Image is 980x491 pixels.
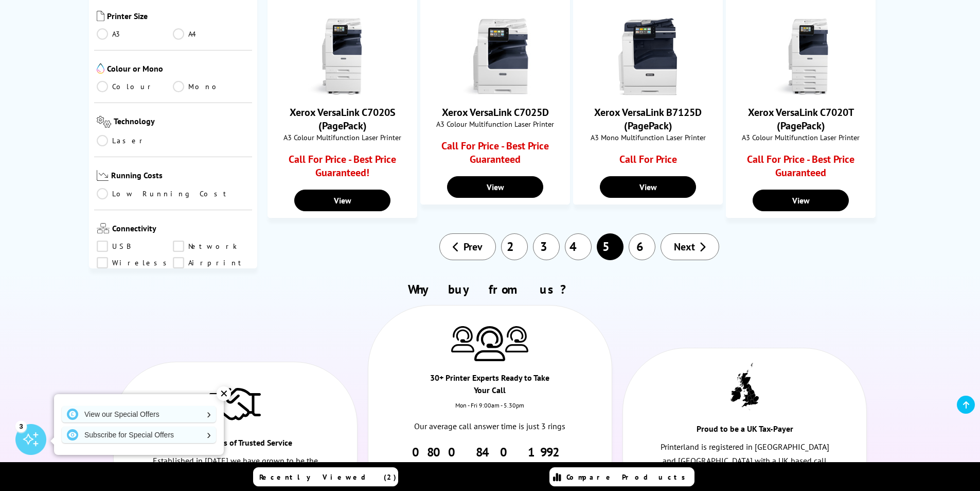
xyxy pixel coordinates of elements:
[290,106,396,132] a: Xerox VersaLink C7020S (PagePack)
[549,467,694,486] a: Compare Products
[451,326,474,352] img: Printer Experts
[629,233,655,260] a: 6
[97,188,250,199] a: Low Running Cost
[429,371,551,401] div: 30+ Printer Experts Ready to Take Your Call
[730,363,759,410] img: UK tax payer
[440,139,550,171] div: Call For Price - Best Price Guaranteed
[610,18,687,95] img: Xerox VersaLink B7125D (PagePack)
[304,18,381,95] img: Xerox VersaLink C7020S (PagePack)
[748,106,854,132] a: Xerox VersaLink C7020T (PagePack)
[97,241,173,252] a: USB
[294,190,390,211] a: View
[97,11,104,21] img: Printer Size
[762,87,840,97] a: Xerox VersaLink C7020T (PagePack)
[111,170,250,183] span: Running Costs
[684,422,806,440] div: Proud to be a UK Tax-Payer
[259,472,397,482] span: Recently Viewed (2)
[464,240,483,253] span: Prev
[112,223,250,235] span: Connectivity
[753,190,848,211] a: View
[405,419,575,433] p: Our average call answer time is just 3 rings
[533,233,560,260] a: 3
[97,223,110,233] img: Connectivity
[107,63,250,76] span: Colour or Mono
[661,233,719,260] a: Next
[732,132,870,142] span: A3 Colour Multifunction Laser Printer
[97,81,173,92] a: Colour
[209,383,261,424] img: Trusted Service
[173,257,250,268] a: Airprint
[439,233,496,260] a: Prev
[566,472,691,482] span: Compare Products
[501,233,528,260] a: 2
[97,135,173,146] a: Laser
[412,444,568,460] a: 0800 840 1992
[62,406,216,422] a: View our Special Offers
[253,467,398,486] a: Recently Viewed (2)
[97,257,173,268] a: Wireless
[579,132,717,142] span: A3 Mono Multifunction Laser Printer
[505,326,528,352] img: Printer Experts
[426,119,564,129] span: A3 Colour Multifunction Laser Printer
[368,401,612,419] div: Mon - Fri 9:00am - 5.30pm
[97,116,112,128] img: Technology
[62,427,216,443] a: Subscribe for Special Offers
[447,176,543,198] a: View
[217,386,231,401] div: ✕
[97,28,173,40] a: A3
[108,281,872,297] h2: Why buy from us?
[762,18,840,95] img: Xerox VersaLink C7020T (PagePack)
[674,240,695,253] span: Next
[287,153,398,184] div: Call For Price - Best Price Guaranteed!
[600,176,696,198] a: View
[745,153,856,184] div: Call For Price - Best Price Guaranteed
[97,170,109,181] img: Running Costs
[173,241,250,252] a: Network
[474,326,505,362] img: Printer Experts
[15,420,27,432] div: 3
[457,18,534,95] img: Xerox VersaLink C7025D
[565,233,592,260] a: 4
[304,87,381,97] a: Xerox VersaLink C7020S (PagePack)
[457,87,534,97] a: Xerox VersaLink C7025D
[442,106,549,119] a: Xerox VersaLink C7025D
[107,11,250,23] span: Printer Size
[97,63,104,74] img: Colour or Mono
[173,81,250,92] a: Mono
[594,106,702,132] a: Xerox VersaLink B7125D (PagePack)
[114,116,250,130] span: Technology
[173,28,250,40] a: A4
[610,87,687,97] a: Xerox VersaLink B7125D (PagePack)
[273,132,412,142] span: A3 Colour Multifunction Laser Printer
[174,436,296,454] div: Over 30 Years of Trusted Service
[593,153,703,171] div: Call For Price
